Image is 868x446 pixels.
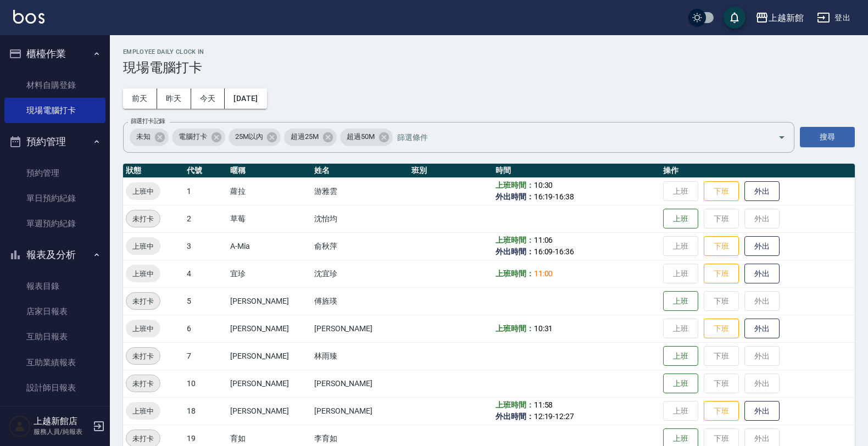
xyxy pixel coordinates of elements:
[4,98,105,123] a: 現場電腦打卡
[126,378,160,389] span: 未打卡
[130,129,169,146] div: 未知
[311,177,409,205] td: 游雅雲
[227,342,311,370] td: [PERSON_NAME]
[4,375,105,400] a: 設計師日報表
[4,241,105,269] button: 報表及分析
[493,177,660,205] td: -
[227,164,311,178] th: 暱稱
[126,268,160,280] span: 上班中
[34,427,90,437] p: 服務人員/純報表
[4,73,105,98] a: 材料自購登錄
[227,315,311,342] td: [PERSON_NAME]
[4,350,105,375] a: 互助業績報表
[744,264,780,284] button: 外出
[284,129,337,146] div: 超過25M
[534,324,553,333] span: 10:31
[496,269,534,278] b: 上班時間：
[172,129,225,146] div: 電腦打卡
[704,401,739,421] button: 下班
[4,40,105,68] button: 櫃檯作業
[130,131,157,142] span: 未知
[534,236,553,244] span: 11:06
[493,232,660,260] td: -
[227,177,311,205] td: 蘿拉
[123,60,855,75] h3: 現場電腦打卡
[744,236,780,257] button: 外出
[227,370,311,397] td: [PERSON_NAME]
[184,397,227,425] td: 18
[493,397,660,425] td: -
[311,232,409,260] td: 俞秋萍
[340,131,381,142] span: 超過50M
[4,160,105,186] a: 預約管理
[184,205,227,232] td: 2
[227,232,311,260] td: A-Mia
[704,319,739,339] button: 下班
[534,400,553,409] span: 11:58
[724,7,745,29] button: save
[126,405,160,417] span: 上班中
[340,129,393,146] div: 超過50M
[663,291,698,311] button: 上班
[227,397,311,425] td: [PERSON_NAME]
[744,401,780,421] button: 外出
[184,232,227,260] td: 3
[555,412,574,421] span: 12:27
[496,236,534,244] b: 上班時間：
[311,260,409,287] td: 沈宜珍
[496,192,534,201] b: 外出時間：
[534,412,553,421] span: 12:19
[704,264,739,284] button: 下班
[229,129,281,146] div: 25M以內
[184,177,227,205] td: 1
[184,164,227,178] th: 代號
[800,127,855,147] button: 搜尋
[534,269,553,278] span: 11:00
[493,164,660,178] th: 時間
[4,324,105,349] a: 互助日報表
[4,299,105,324] a: 店家日報表
[744,181,780,202] button: 外出
[284,131,325,142] span: 超過25M
[769,11,804,25] div: 上越新館
[555,192,574,201] span: 16:38
[311,164,409,178] th: 姓名
[744,319,780,339] button: 外出
[311,370,409,397] td: [PERSON_NAME]
[496,400,534,409] b: 上班時間：
[13,10,44,24] img: Logo
[184,287,227,315] td: 5
[555,247,574,256] span: 16:36
[229,131,270,142] span: 25M以內
[496,247,534,256] b: 外出時間：
[704,236,739,257] button: 下班
[534,247,553,256] span: 16:09
[496,412,534,421] b: 外出時間：
[534,181,553,189] span: 10:30
[172,131,214,142] span: 電腦打卡
[9,415,31,437] img: Person
[227,205,311,232] td: 草莓
[311,287,409,315] td: 傅旌瑛
[394,127,759,147] input: 篩選條件
[184,342,227,370] td: 7
[4,400,105,426] a: 設計師業績月報表
[4,127,105,156] button: 預約管理
[123,164,184,178] th: 狀態
[4,211,105,236] a: 單週預約紀錄
[126,323,160,335] span: 上班中
[184,370,227,397] td: 10
[409,164,493,178] th: 班別
[773,129,791,146] button: Open
[126,241,160,252] span: 上班中
[311,342,409,370] td: 林雨臻
[184,315,227,342] td: 6
[34,416,90,427] h5: 上越新館店
[4,186,105,211] a: 單日預約紀錄
[751,7,808,29] button: 上越新館
[126,213,160,225] span: 未打卡
[191,88,225,109] button: 今天
[227,260,311,287] td: 宜珍
[225,88,266,109] button: [DATE]
[663,373,698,394] button: 上班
